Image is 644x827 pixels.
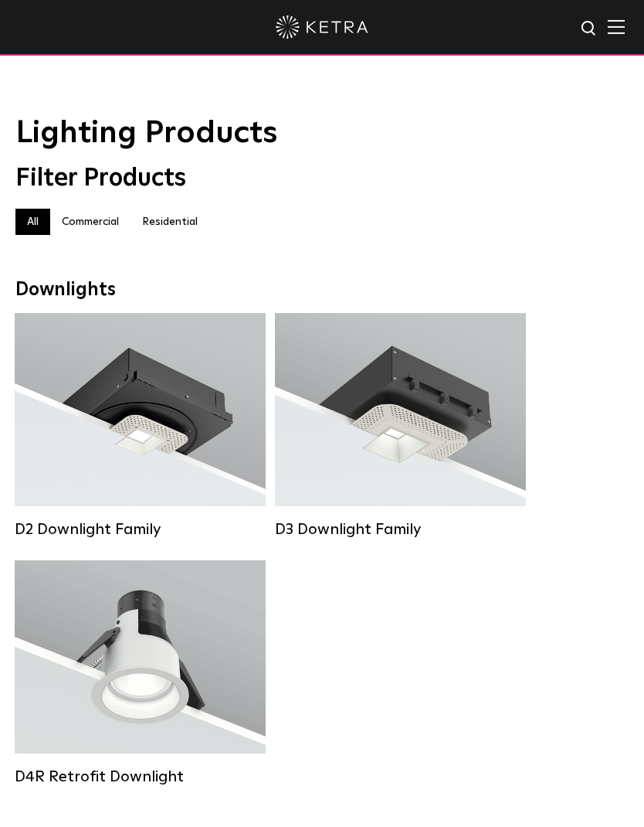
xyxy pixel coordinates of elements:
span: Lighting Products [15,117,277,148]
img: Hamburger%20Nav.svg [608,19,625,34]
div: D2 Downlight Family [15,520,266,539]
div: D4R Retrofit Downlight [15,767,266,786]
a: D2 Downlight Family Lumen Output:1200Colors:White / Black / Gloss Black / Silver / Bronze / Silve... [15,313,266,537]
a: D3 Downlight Family Lumen Output:700 / 900 / 1100Colors:White / Black / Silver / Bronze / Paintab... [275,313,526,537]
img: search icon [580,19,599,39]
div: Downlights [15,279,629,301]
label: Residential [130,209,209,235]
div: Filter Products [15,164,629,193]
div: D3 Downlight Family [275,520,526,539]
label: Commercial [50,209,130,235]
label: All [15,209,50,235]
a: D4R Retrofit Downlight Lumen Output:800Colors:White / BlackBeam Angles:15° / 25° / 40° / 60°Watta... [15,560,266,784]
img: ketra-logo-2019-white [276,15,368,39]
